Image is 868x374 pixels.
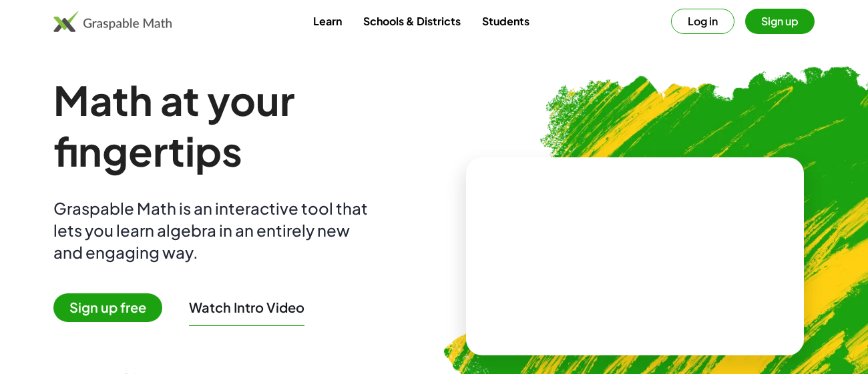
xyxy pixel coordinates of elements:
span: Sign up free [53,293,162,322]
h1: Math at your fingertips [53,75,413,176]
a: Learn [302,9,353,33]
button: Log in [671,9,734,34]
button: Watch Intro Video [189,299,304,316]
video: What is this? This is dynamic math notation. Dynamic math notation plays a central role in how Gr... [535,206,735,306]
div: Graspable Math is an interactive tool that lets you learn algebra in an entirely new and engaging... [53,197,374,263]
a: Students [471,9,540,33]
button: Sign up [745,9,815,34]
a: Schools & Districts [353,9,471,33]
